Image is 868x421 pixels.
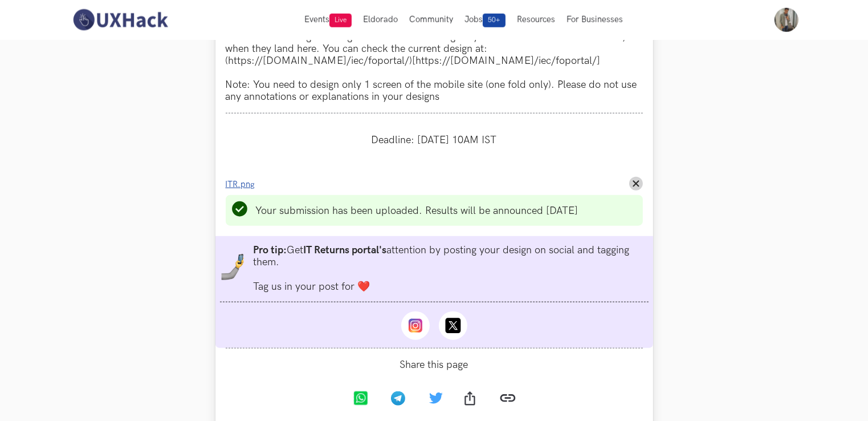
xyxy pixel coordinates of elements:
img: Your profile pic [775,8,798,32]
div: Deadline: [DATE] 10AM IST [226,124,643,156]
img: Telegram [391,391,405,406]
li: Your submission has been uploaded. Results will be announced [DATE] [256,205,578,217]
span: Live [329,14,352,27]
strong: IT Returns portal's [303,244,386,256]
a: Whatsapp [344,383,381,417]
img: mobile-in-hand.png [220,254,247,281]
a: ITR.png [226,178,262,190]
span: ITR.png [226,180,255,189]
a: Copy link [491,381,525,418]
a: Share [453,383,491,417]
span: 50+ [483,14,506,27]
a: Telegram [381,383,419,417]
img: UXHack-logo.png [70,8,171,32]
strong: Pro tip: [253,244,287,256]
span: Share this page [226,359,643,371]
img: Whatsapp [353,391,368,406]
img: Share [464,391,475,406]
li: Get attention by posting your design on social and tagging them. Tag us in your post for ❤️ [253,244,648,293]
